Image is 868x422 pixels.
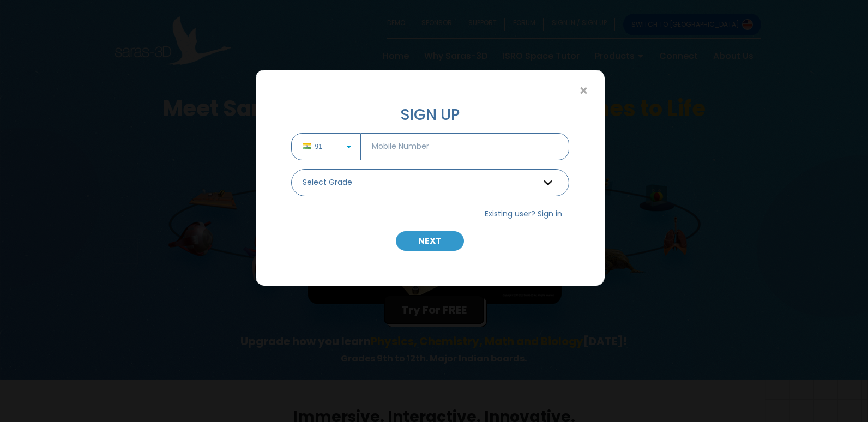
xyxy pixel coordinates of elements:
h3: SIGN UP [291,106,569,124]
input: Mobile Number [360,133,569,160]
span: × [579,84,588,98]
button: Existing user? Sign in [478,205,569,222]
span: 91 [315,142,334,152]
button: NEXT [396,231,464,251]
button: Close [574,81,593,100]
